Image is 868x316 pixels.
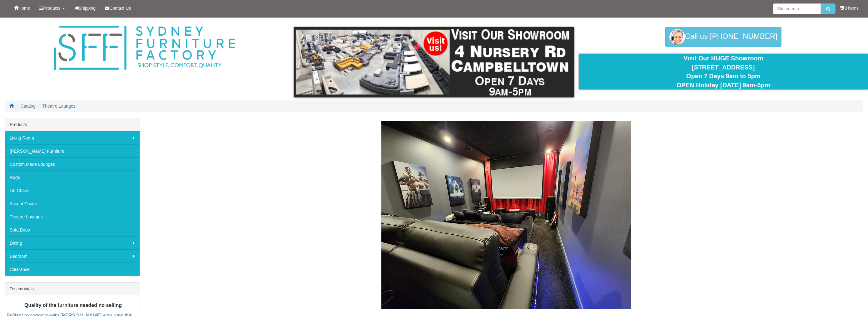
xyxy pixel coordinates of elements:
a: Lift Chairs [5,184,140,197]
img: Theatre Lounges [381,121,631,309]
div: Products [5,118,140,131]
b: Quality of the furniture needed no selling [24,303,122,308]
a: Home [9,0,35,16]
div: Visit Our HUGE Showroom [STREET_ADDRESS] Open 7 Days 9am to 5pm OPEN Holiday [DATE] 9am-5pm [583,54,863,89]
span: Home [18,6,30,11]
span: Contact Us [109,6,131,11]
a: Clearance [5,262,140,276]
a: Sofa Beds [5,223,140,236]
span: Shipping [79,6,96,11]
a: Living Room [5,131,140,144]
div: Testimonials [5,283,140,295]
a: Rugs [5,171,140,184]
a: Accent Chairs [5,197,140,210]
span: Products [43,6,60,11]
img: Sydney Furniture Factory [51,24,238,72]
a: Dining [5,236,140,249]
a: Catalog [21,104,36,109]
img: showroom.gif [294,27,574,97]
li: 0 items [840,5,859,11]
a: Theatre Lounges [42,104,76,109]
a: Custom Made Lounges [5,157,140,171]
a: Products [35,0,69,16]
a: Shipping [70,0,101,16]
a: Theatre Lounges [5,210,140,223]
input: Site search [773,3,821,14]
a: Bedroom [5,249,140,262]
a: [PERSON_NAME] Furniture [5,144,140,157]
a: Contact Us [100,0,136,16]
